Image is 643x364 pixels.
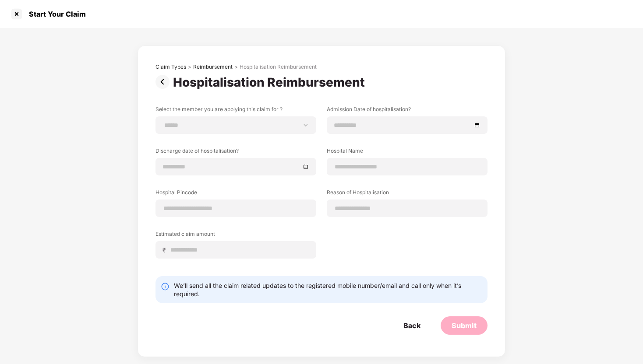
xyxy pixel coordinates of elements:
[327,105,488,116] label: Admission Date of hospitalisation?
[163,246,170,254] span: ₹
[234,63,238,70] div: >
[403,321,420,330] div: Back
[327,147,488,158] label: Hospital Name
[188,63,191,70] div: >
[155,189,316,199] label: Hospital Pincode
[155,147,316,158] label: Discharge date of hospitalisation?
[155,230,316,241] label: Estimated claim amount
[240,63,317,70] div: Hospitalisation Reimbursement
[193,63,233,70] div: Reimbursement
[161,282,170,291] img: svg+xml;base64,PHN2ZyBpZD0iSW5mby0yMHgyMCIgeG1sbnM9Imh0dHA6Ly93d3cudzMub3JnLzIwMDAvc3ZnIiB3aWR0aD...
[155,75,173,89] img: svg+xml;base64,PHN2ZyBpZD0iUHJldi0zMngzMiIgeG1sbnM9Imh0dHA6Ly93d3cudzMub3JnLzIwMDAvc3ZnIiB3aWR0aD...
[155,63,186,70] div: Claim Types
[174,281,482,298] div: We’ll send all the claim related updates to the registered mobile number/email and call only when...
[155,105,316,116] label: Select the member you are applying this claim for ?
[452,321,477,330] div: Submit
[24,10,86,18] div: Start Your Claim
[327,189,488,199] label: Reason of Hospitalisation
[173,75,368,90] div: Hospitalisation Reimbursement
